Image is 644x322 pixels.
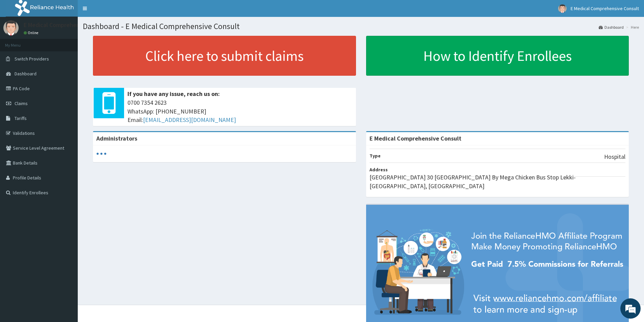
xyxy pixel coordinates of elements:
[604,152,625,161] p: Hospital
[369,134,461,142] strong: E Medical Comprehensive Consult
[15,56,49,62] span: Switch Providers
[96,134,137,142] b: Administrators
[369,173,626,190] p: [GEOGRAPHIC_DATA] 30 [GEOGRAPHIC_DATA] By Mega Chicken Bus Stop Lekki-[GEOGRAPHIC_DATA], [GEOGRAP...
[24,22,112,28] p: E Medical Comprehensive Consult
[93,36,356,76] a: Click here to submit claims
[369,167,388,173] b: Address
[571,5,639,11] span: E Medical Comprehensive Consult
[143,116,236,124] a: [EMAIL_ADDRESS][DOMAIN_NAME]
[366,36,629,76] a: How to Identify Enrollees
[624,24,639,30] li: Here
[24,30,40,35] a: Online
[83,22,639,31] h1: Dashboard - E Medical Comprehensive Consult
[127,90,220,98] b: If you have any issue, reach us on:
[127,98,353,124] span: 0700 7354 2623 WhatsApp: [PHONE_NUMBER] Email:
[15,100,28,106] span: Claims
[3,20,19,35] img: User Image
[599,24,624,30] a: Dashboard
[15,71,37,77] span: Dashboard
[15,115,27,121] span: Tariffs
[369,153,381,159] b: Type
[96,149,106,159] svg: audio-loading
[558,4,567,13] img: User Image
